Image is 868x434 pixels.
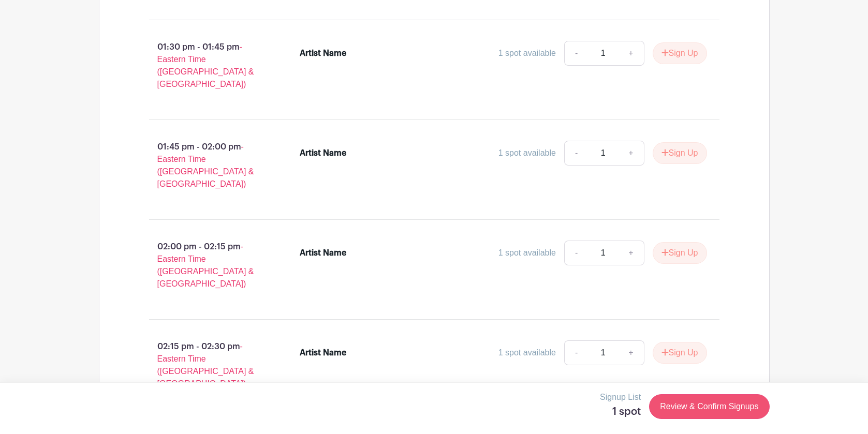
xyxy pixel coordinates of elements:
a: - [564,141,588,166]
a: + [618,340,644,365]
div: 1 spot available [498,147,556,159]
p: 02:15 pm - 02:30 pm [133,336,284,394]
span: - Eastern Time ([GEOGRAPHIC_DATA] & [GEOGRAPHIC_DATA]) [157,142,254,188]
button: Sign Up [653,242,707,264]
h5: 1 spot [600,406,641,418]
p: 01:45 pm - 02:00 pm [133,137,284,194]
a: - [564,340,588,365]
div: Artist Name [300,47,346,59]
div: Artist Name [300,347,346,359]
a: + [618,241,644,265]
span: - Eastern Time ([GEOGRAPHIC_DATA] & [GEOGRAPHIC_DATA]) [157,242,254,288]
div: 1 spot available [498,347,556,359]
p: Signup List [600,391,641,403]
a: - [564,241,588,265]
div: Artist Name [300,147,346,159]
a: + [618,141,644,166]
a: + [618,41,644,66]
button: Sign Up [653,42,707,64]
div: 1 spot available [498,247,556,259]
p: 01:30 pm - 01:45 pm [133,37,284,95]
a: Review & Confirm Signups [649,394,769,419]
div: Artist Name [300,247,346,259]
button: Sign Up [653,342,707,364]
div: 1 spot available [498,47,556,59]
button: Sign Up [653,142,707,164]
p: 02:00 pm - 02:15 pm [133,236,284,294]
a: - [564,41,588,66]
span: - Eastern Time ([GEOGRAPHIC_DATA] & [GEOGRAPHIC_DATA]) [157,42,254,88]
